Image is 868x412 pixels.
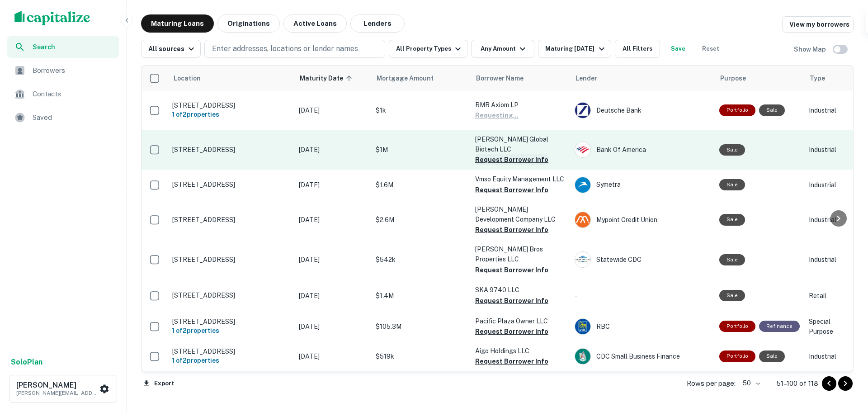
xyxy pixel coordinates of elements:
img: capitalize-logo.png [14,11,90,25]
p: SKA 9740 LLC [475,285,566,295]
div: Symetra [575,177,710,193]
p: Industrial [809,105,854,115]
button: Maturing [DATE] [538,40,611,58]
button: Any Amount [471,40,534,58]
h6: Show Map [794,44,827,54]
span: Saved [33,112,113,123]
h6: 1 of 2 properties [172,355,290,365]
button: Go to previous page [822,376,836,391]
p: [PERSON_NAME] Global Biotech LLC [475,134,566,154]
div: Sale [759,350,785,362]
button: Maturing Loans [141,14,214,33]
span: Purpose [720,73,746,84]
a: Search [7,36,119,58]
span: Lender [576,73,597,84]
button: Lenders [350,14,405,33]
button: Export [141,377,176,390]
div: This is a portfolio loan with 2 properties [719,350,755,362]
p: Industrial [809,145,854,155]
span: Search [33,42,113,52]
div: Statewide CDC [575,251,710,268]
th: Purpose [715,66,804,91]
span: Contacts [33,89,113,99]
div: This loan purpose was for refinancing [759,321,800,332]
p: $1.6M [376,180,466,190]
th: Lender [570,66,715,91]
button: Active Loans [283,14,347,33]
div: Deutsche Bank [575,102,710,118]
p: Pacific Plaza Owner LLC [475,316,566,326]
div: Sale [719,179,745,190]
p: $519k [376,351,466,361]
div: 50 [739,377,762,390]
span: Type [810,73,825,84]
button: Originations [217,14,280,33]
p: [STREET_ADDRESS] [172,180,290,189]
th: Type [804,66,859,91]
p: [DATE] [299,322,367,331]
div: Contacts [7,83,119,105]
button: Enter addresses, locations or lender names [204,40,385,58]
iframe: Chat Widget [823,340,868,383]
p: Vmso Equity Management LLC [475,174,566,184]
button: Request Borrower Info [475,185,548,195]
p: Industrial [809,351,854,361]
div: Borrowers [7,60,119,81]
span: Maturity Date [300,73,355,84]
div: This is a portfolio loan with 2 properties [719,321,755,332]
h6: [PERSON_NAME] [16,382,98,389]
div: CDC Small Business Finance [575,348,710,365]
p: Industrial [809,255,854,265]
p: [DATE] [299,291,367,301]
div: Sale [719,290,745,301]
p: [DATE] [299,351,367,361]
a: Saved [7,107,119,128]
p: [DATE] [299,215,367,225]
div: Sale [719,144,745,156]
th: Mortgage Amount [371,66,471,91]
p: $1.4M [376,291,466,301]
p: Retail [809,291,854,301]
p: Industrial [809,180,854,190]
div: Sale [759,104,785,116]
img: picture [575,252,590,267]
p: Aigo Holdings LLC [475,346,566,356]
p: $2.6M [376,215,466,225]
p: [STREET_ADDRESS] [172,347,290,355]
h6: 1 of 2 properties [172,326,290,336]
p: [PERSON_NAME] Bros Properties LLC [475,244,566,264]
button: Reset [696,40,725,58]
button: Request Borrower Info [475,224,548,235]
span: Borrower Name [476,73,524,84]
button: Save your search to get updates of matches that match your search criteria. [664,40,693,58]
h6: 1 of 2 properties [172,109,290,119]
p: [PERSON_NAME] Development Company LLC [475,204,566,224]
button: All Property Types [389,40,467,58]
button: Request Borrower Info [475,154,548,165]
p: [STREET_ADDRESS] [172,101,290,109]
img: picture [575,103,590,118]
th: Location [168,66,294,91]
p: $1k [376,105,466,115]
strong: Solo Plan [11,358,42,366]
button: Request Borrower Info [475,265,548,275]
p: Special Purpose [809,317,854,336]
p: [DATE] [299,105,367,115]
p: - [575,291,710,301]
p: [STREET_ADDRESS] [172,216,290,224]
span: Location [173,73,201,84]
th: Maturity Date [294,66,371,91]
p: $105.3M [376,322,466,331]
p: 51–100 of 118 [776,378,818,389]
div: This is a portfolio loan with 2 properties [719,104,755,116]
div: Bank Of America [575,142,710,158]
button: Request Borrower Info [475,326,548,337]
img: picture [575,212,590,227]
p: [PERSON_NAME][EMAIL_ADDRESS][PERSON_NAME][DOMAIN_NAME] [16,389,98,397]
img: picture [575,142,590,157]
p: [DATE] [299,255,367,265]
p: BMR Axiom LP [475,100,566,110]
p: [STREET_ADDRESS] [172,256,290,264]
p: $542k [376,255,466,265]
